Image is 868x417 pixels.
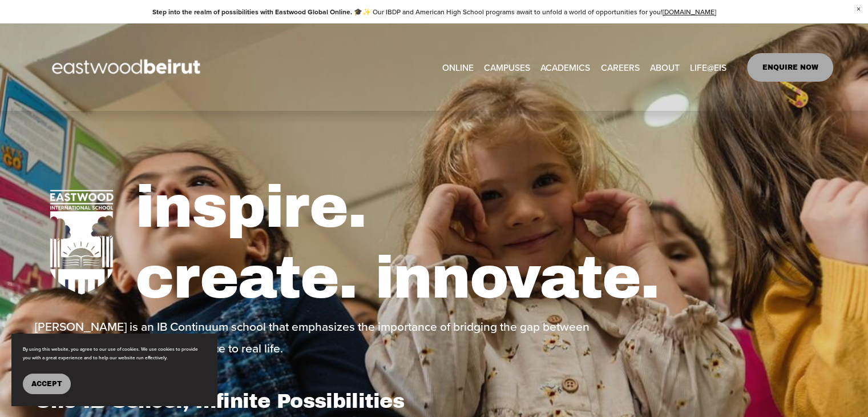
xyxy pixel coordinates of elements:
a: folder dropdown [540,58,590,76]
span: ABOUT [650,59,680,75]
span: LIFE@EIS [690,59,726,75]
p: By using this website, you agree to our use of cookies. We use cookies to provide you with a grea... [23,345,205,362]
span: CAMPUSES [484,59,530,75]
img: EastwoodIS Global Site [35,38,221,97]
h1: One IB School, Infinite Possibilities [35,389,431,413]
h1: inspire. create. innovate. [135,172,833,314]
span: Accept [31,380,62,388]
a: ONLINE [442,58,474,76]
a: folder dropdown [690,58,726,76]
a: [DOMAIN_NAME] [663,7,716,17]
a: folder dropdown [484,58,530,76]
section: Cookie banner [11,334,217,406]
button: Accept [23,374,71,394]
a: folder dropdown [650,58,680,76]
span: ACADEMICS [540,59,590,75]
a: CAREERS [600,58,639,76]
a: ENQUIRE NOW [747,53,833,82]
p: [PERSON_NAME] is an IB Continuum school that emphasizes the importance of bridging the gap betwee... [35,315,599,359]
